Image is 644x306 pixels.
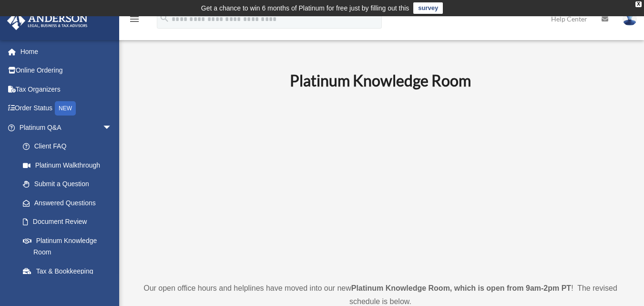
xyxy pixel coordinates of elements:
a: Home [7,42,126,61]
a: menu [129,17,140,25]
a: Platinum Q&Aarrow_drop_down [7,118,126,137]
a: Online Ordering [7,61,126,80]
iframe: 231110_Toby_KnowledgeRoom [237,103,523,264]
a: Tax Organizers [7,80,126,99]
a: Submit a Question [13,175,126,194]
div: close [635,1,642,7]
a: Client FAQ [13,137,126,156]
img: User Pic [623,12,637,26]
a: Platinum Walkthrough [13,156,126,175]
div: Get a chance to win 6 months of Platinum for free just by filling out this [201,2,409,14]
strong: Platinum Knowledge Room, which is open from 9am-2pm PT [351,284,571,292]
a: survey [413,2,443,14]
a: Platinum Knowledge Room [13,231,122,262]
a: Answered Questions [13,193,126,212]
i: menu [129,13,140,25]
span: arrow_drop_down [102,118,122,137]
a: Document Review [13,212,126,232]
b: Platinum Knowledge Room [290,71,471,90]
a: Order StatusNEW [7,99,126,118]
i: search [159,13,170,23]
div: NEW [55,101,76,116]
a: Tax & Bookkeeping Packages [13,262,126,292]
img: Anderson Advisors Platinum Portal [4,11,91,30]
